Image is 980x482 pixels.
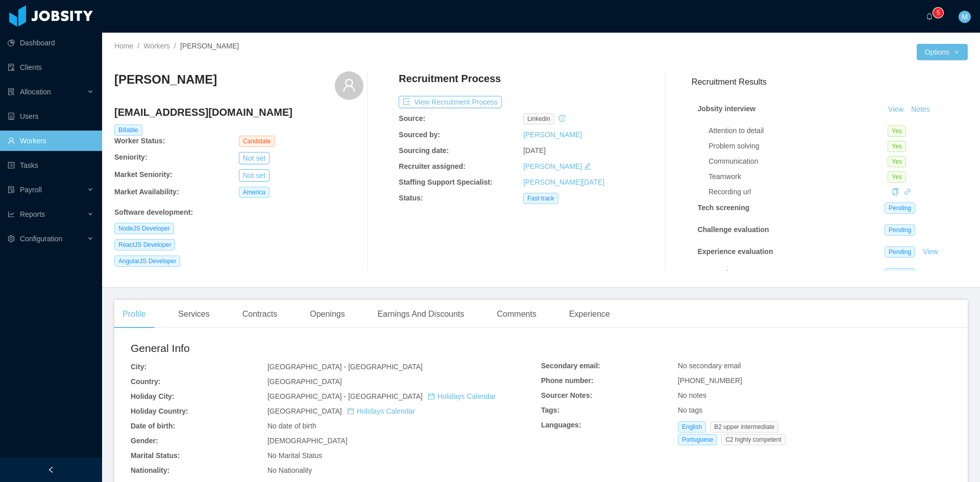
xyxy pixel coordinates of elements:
b: Holiday Country: [131,407,188,415]
a: View [885,105,907,113]
div: Recording url [708,187,888,197]
b: Country: [131,377,160,386]
div: Copy [892,187,899,197]
h3: [PERSON_NAME] [114,71,217,88]
span: America [239,187,269,198]
span: [GEOGRAPHIC_DATA] [267,407,415,415]
a: icon: link [904,188,911,196]
span: Candidate [239,136,275,147]
span: [DEMOGRAPHIC_DATA] [267,437,348,445]
span: ReactJS Developer [114,239,175,250]
b: Market Availability: [114,188,179,196]
b: Holiday City: [131,392,175,400]
b: Market Seniority: [114,170,173,179]
span: No secondary email [678,362,741,370]
i: icon: calendar [347,408,354,415]
a: [PERSON_NAME] [523,162,582,170]
b: City: [131,363,146,371]
span: NodeJS Developer [114,223,174,234]
strong: Jobsity interview [698,105,756,113]
b: Software development : [114,208,193,216]
span: Portuguese [678,434,717,445]
a: icon: calendarHolidays Calendar [347,407,415,415]
b: Languages: [541,421,581,429]
i: icon: setting [8,235,15,242]
b: Seniority: [114,153,148,161]
b: Secondary email: [541,362,600,370]
h4: Recruitment Process [399,71,501,86]
a: View [919,247,942,256]
b: Marital Status: [131,451,180,460]
div: Profile [114,300,154,328]
span: Billable [114,124,142,136]
b: Sourcing date: [399,146,449,155]
i: icon: calendar [428,393,435,400]
a: [PERSON_NAME][DATE] [523,178,604,186]
b: Tags: [541,406,559,414]
span: No Nationality [267,466,312,474]
div: Contracts [234,300,285,328]
a: icon: auditClients [8,57,94,78]
span: Pending [885,268,915,280]
strong: Challenge evaluation [698,225,769,234]
i: icon: link [904,188,911,195]
div: Attention to detail [708,125,888,136]
button: Optionsicon: down [917,44,968,60]
span: Yes [888,125,906,137]
strong: Experience evaluation [698,247,773,256]
div: Experience [561,300,618,328]
span: Yes [888,141,906,152]
b: Worker Status: [114,137,165,145]
h3: Recruitment Results [692,75,968,88]
b: Phone number: [541,376,594,385]
b: Gender: [131,437,158,445]
span: [GEOGRAPHIC_DATA] - [GEOGRAPHIC_DATA] [267,363,423,371]
button: Not set [239,169,269,182]
button: Notes [907,104,934,116]
p: 5 [937,8,940,18]
span: No notes [678,391,706,399]
span: [GEOGRAPHIC_DATA] [267,377,342,386]
span: No date of birth [267,422,316,430]
span: English [678,421,706,433]
b: Nationality: [131,466,169,474]
b: Sourcer Notes: [541,391,592,399]
b: Sourced by: [399,131,440,139]
i: icon: history [558,115,566,122]
i: icon: edit [584,163,591,170]
span: linkedin [523,113,554,124]
b: Status: [399,194,423,202]
span: Fast track [523,193,558,204]
i: icon: line-chart [8,211,15,218]
span: B2 upper intermediate [710,421,778,433]
i: icon: solution [8,88,15,95]
span: [PHONE_NUMBER] [678,376,742,385]
h4: [EMAIL_ADDRESS][DOMAIN_NAME] [114,105,363,119]
i: icon: user [342,78,356,92]
span: / [174,42,176,50]
div: Teamwork [708,171,888,182]
button: Not set [239,152,269,164]
span: Yes [888,156,906,167]
i: icon: bell [926,13,933,20]
div: No tags [678,405,951,416]
span: Pending [885,246,915,258]
div: Communication [708,156,888,167]
a: icon: robotUsers [8,106,94,126]
span: / [137,42,139,50]
b: Date of birth: [131,422,175,430]
strong: Tech screening [698,204,750,212]
span: Configuration [20,235,62,243]
a: icon: exportView Recruitment Process [399,98,502,106]
a: Home [114,42,133,50]
sup: 5 [933,8,943,18]
div: Openings [302,300,353,328]
div: Problem solving [708,141,888,151]
span: [PERSON_NAME] [180,42,239,50]
div: Comments [489,300,545,328]
b: Staffing Support Specialist: [399,178,493,186]
div: Services [170,300,217,328]
a: Workers [143,42,170,50]
span: [GEOGRAPHIC_DATA] - [GEOGRAPHIC_DATA] [267,392,496,400]
span: Allocation [20,88,51,96]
